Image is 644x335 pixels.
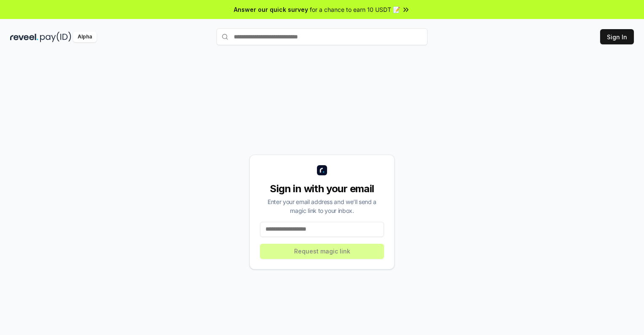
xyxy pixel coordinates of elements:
[40,32,71,42] img: pay_id
[260,182,384,196] div: Sign in with your email
[317,165,327,175] img: logo_small
[234,5,308,14] span: Answer our quick survey
[260,197,384,215] div: Enter your email address and we’ll send a magic link to your inbox.
[310,5,400,14] span: for a chance to earn 10 USDT 📝
[10,32,38,42] img: reveel_dark
[73,32,97,42] div: Alpha
[600,29,634,44] button: Sign In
